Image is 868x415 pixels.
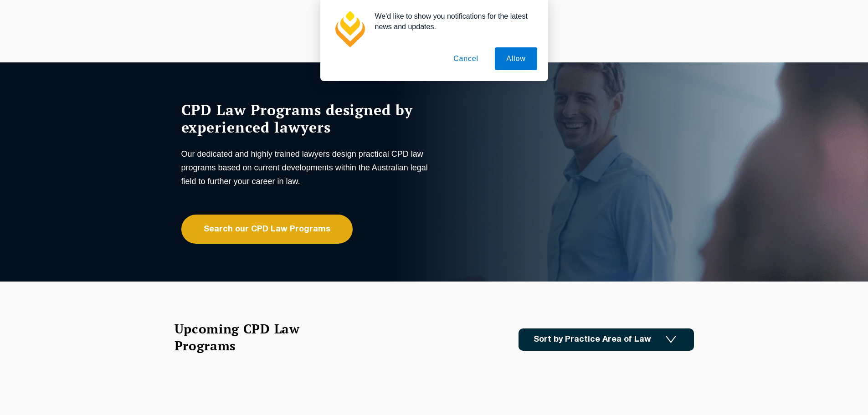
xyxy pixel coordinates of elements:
a: Search our CPD Law Programs [181,215,353,244]
a: Sort by Practice Area of Law [519,328,694,351]
div: We'd like to show you notifications for the latest news and updates. [368,11,537,32]
button: Allow [495,47,537,70]
h2: Upcoming CPD Law Programs [175,320,323,354]
img: notification icon [331,11,368,47]
button: Cancel [442,47,490,70]
p: Our dedicated and highly trained lawyers design practical CPD law programs based on current devel... [181,147,432,188]
img: Icon [666,336,676,343]
h1: CPD Law Programs designed by experienced lawyers [181,101,432,136]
